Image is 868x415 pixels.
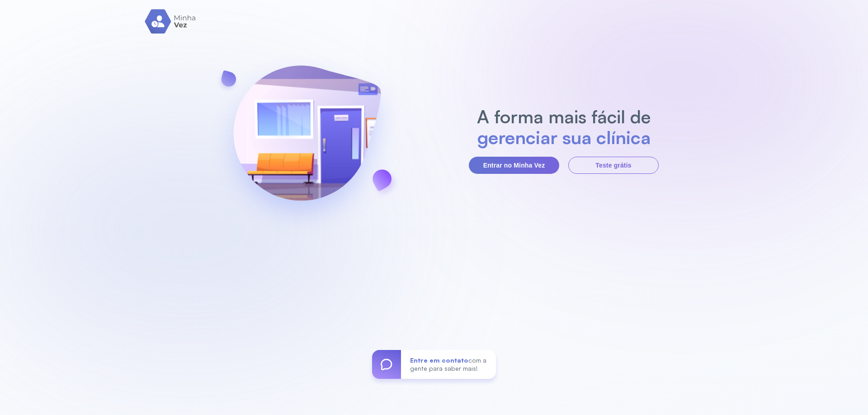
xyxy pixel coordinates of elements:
button: Entrar no Minha Vez [469,157,559,174]
a: Entre em contatocom a gente para saber mais! [372,350,496,379]
h2: gerenciar sua clínica [472,127,656,148]
button: Teste grátis [568,157,659,174]
img: banner-login.svg [209,42,405,238]
div: com a gente para saber mais! [401,350,496,379]
h2: A forma mais fácil de [472,106,656,127]
img: logo.svg [145,9,197,34]
span: Entre em contato [410,356,468,364]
